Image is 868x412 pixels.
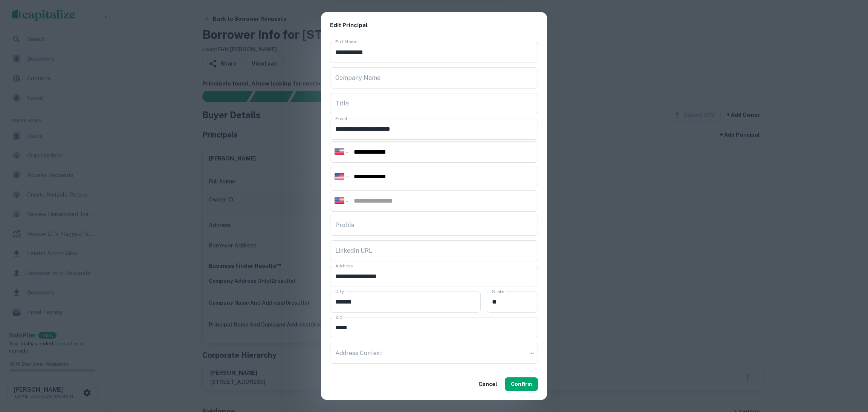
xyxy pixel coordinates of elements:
[330,343,538,364] div: ​
[335,38,358,45] label: Full Name
[335,288,344,295] label: City
[505,377,538,391] button: Confirm
[321,12,547,39] h2: Edit Principal
[335,115,347,122] label: Email
[335,314,342,320] label: Zip
[335,262,353,269] label: Address
[830,352,868,388] iframe: Chat Widget
[475,377,500,391] button: Cancel
[492,288,504,295] label: State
